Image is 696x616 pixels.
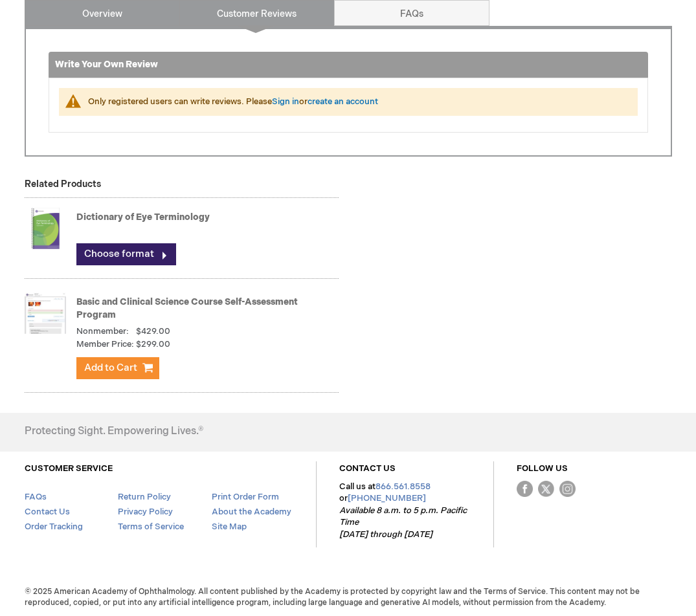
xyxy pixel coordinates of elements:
[76,357,159,379] button: Add to Cart
[76,338,134,351] strong: Member Price:
[339,463,396,474] a: CONTACT US
[212,492,279,502] a: Print Order Form
[25,287,66,339] img: Basic and Clinical Science Course Self-Assessment Program
[517,481,533,497] img: Facebook
[25,463,113,474] a: CUSTOMER SERVICE
[136,338,170,351] span: $299.00
[25,522,83,532] a: Order Tracking
[55,59,158,70] strong: Write Your Own Review
[76,296,298,320] a: Basic and Clinical Science Course Self-Assessment Program
[308,96,378,107] a: create an account
[348,493,426,503] a: [PHONE_NUMBER]
[25,179,101,190] strong: Related Products
[25,492,47,502] a: FAQs
[118,507,173,517] a: Privacy Policy
[212,522,247,532] a: Site Map
[76,212,210,223] a: Dictionary of Eye Terminology
[25,426,203,437] h4: Protecting Sight. Empowering Lives.®
[272,96,299,107] a: Sign in
[212,507,291,517] a: About the Academy
[376,481,431,492] a: 866.561.8558
[118,522,184,532] a: Terms of Service
[136,326,170,336] span: $429.00
[88,96,625,108] div: Only registered users can write reviews. Please or
[84,362,137,374] span: Add to Cart
[538,481,554,497] img: Twitter
[339,481,471,541] p: Call us at or
[559,481,576,497] img: instagram
[76,325,129,338] strong: Nonmember:
[517,463,568,474] a: FOLLOW US
[76,243,176,265] a: Choose format
[25,507,70,517] a: Contact Us
[339,505,467,540] em: Available 8 a.m. to 5 p.m. Pacific Time [DATE] through [DATE]
[15,586,682,608] span: © 2025 American Academy of Ophthalmology. All content published by the Academy is protected by co...
[25,203,66,254] img: Dictionary of Eye Terminology
[118,492,171,502] a: Return Policy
